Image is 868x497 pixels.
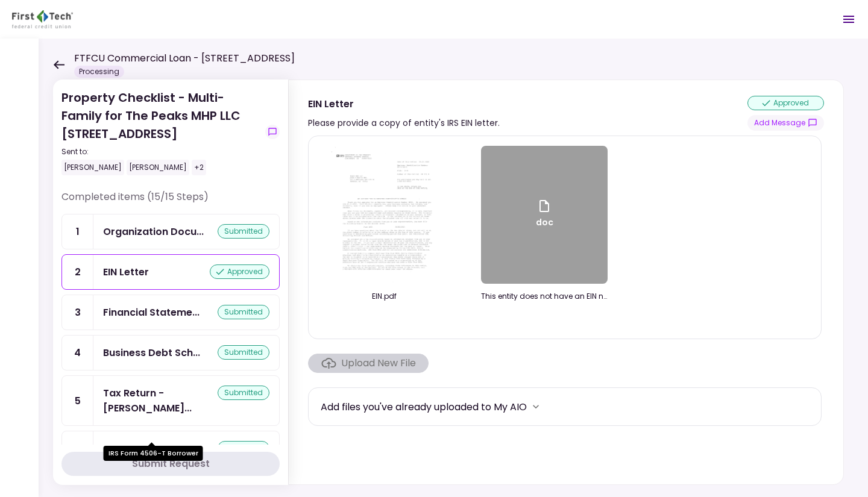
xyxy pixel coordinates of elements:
[536,199,553,231] div: doc
[103,305,200,320] div: Financial Statement - Borrower
[218,441,269,455] div: submitted
[62,376,93,425] div: 5
[61,254,280,290] a: 2EIN Letterapproved
[74,51,295,66] h1: FTFCU Commercial Loan - [STREET_ADDRESS]
[132,457,210,471] div: Submit Request
[218,345,269,360] div: submitted
[308,96,500,111] div: EIN Letter
[192,160,206,175] div: +2
[210,264,269,279] div: approved
[62,255,93,289] div: 2
[103,264,149,280] div: EIN Letter
[61,452,280,476] button: Submit Request
[62,336,93,370] div: 4
[61,295,280,330] a: 3Financial Statement - Borrowersubmitted
[127,160,189,175] div: [PERSON_NAME]
[265,125,280,139] button: show-messages
[62,295,93,330] div: 3
[61,160,124,175] div: [PERSON_NAME]
[104,446,203,461] div: IRS Form 4506-T Borrower
[834,5,863,34] button: Open menu
[527,398,545,416] button: more
[103,386,218,416] div: Tax Return - Borrower
[62,214,93,249] div: 1
[321,291,447,302] div: EIN.pdf
[218,224,269,239] div: submitted
[61,431,280,466] a: 6IRS Form 4506-T Borrowersubmitted
[747,96,824,110] div: approved
[61,335,280,370] a: 4Business Debt Schedulesubmitted
[61,214,280,249] a: 1Organization Documents for Borrowing Entitysubmitted
[61,190,280,214] div: Completed items (15/15 Steps)
[321,399,527,414] div: Add files you've already uploaded to My AIO
[218,386,269,400] div: submitted
[747,115,824,131] button: show-messages
[61,375,280,426] a: 5Tax Return - Borrowersubmitted
[12,10,73,28] img: Partner icon
[62,431,93,466] div: 6
[481,291,608,302] div: This entity does not have an EIN number.docx
[308,354,429,373] span: Click here to upload the required document
[61,146,260,157] div: Sent to:
[103,345,200,360] div: Business Debt Schedule
[61,89,260,175] div: Property Checklist - Multi-Family for The Peaks MHP LLC [STREET_ADDRESS]
[74,66,124,78] div: Processing
[103,224,204,239] div: Organization Documents for Borrowing Entity
[218,305,269,319] div: submitted
[308,116,500,130] div: Please provide a copy of entity's IRS EIN letter.
[288,80,844,485] div: EIN LetterPlease provide a copy of entity's IRS EIN letter.approvedshow-messagesEIN.pdfdocThis en...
